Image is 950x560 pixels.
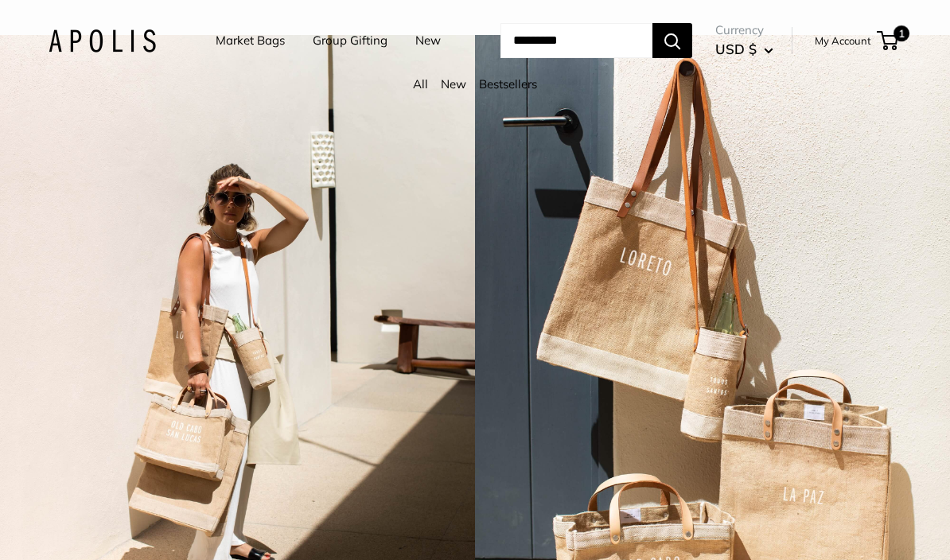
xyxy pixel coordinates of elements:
[715,41,757,57] span: USD $
[894,25,909,41] span: 1
[413,76,428,91] a: All
[415,29,441,52] a: New
[441,76,466,91] a: New
[715,37,773,62] button: USD $
[715,19,773,41] span: Currency
[652,23,692,58] button: Search
[216,29,285,52] a: Market Bags
[500,23,652,58] input: Search...
[815,31,871,50] a: My Account
[313,29,387,52] a: Group Gifting
[479,76,537,91] a: Bestsellers
[49,29,156,52] img: Apolis
[878,31,898,50] a: 1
